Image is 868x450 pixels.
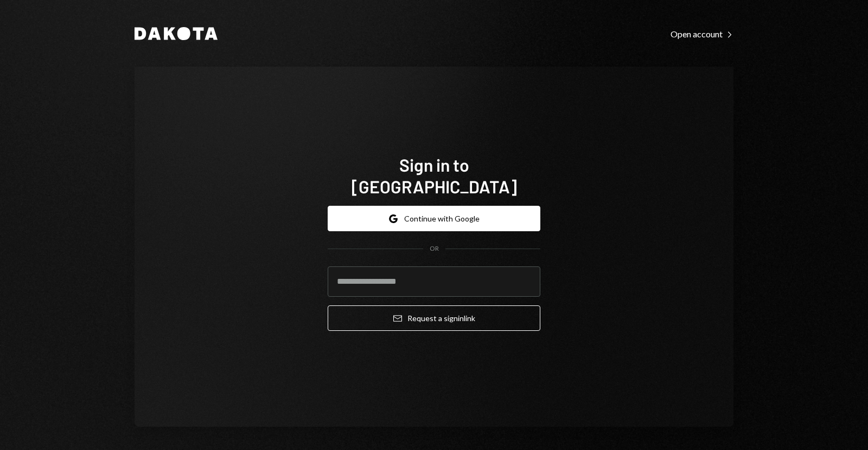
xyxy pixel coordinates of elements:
[328,305,540,331] button: Request a signinlink
[671,29,733,40] div: Open account
[430,244,439,253] div: OR
[671,28,733,40] a: Open account
[328,154,540,197] h1: Sign in to [GEOGRAPHIC_DATA]
[328,206,540,231] button: Continue with Google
